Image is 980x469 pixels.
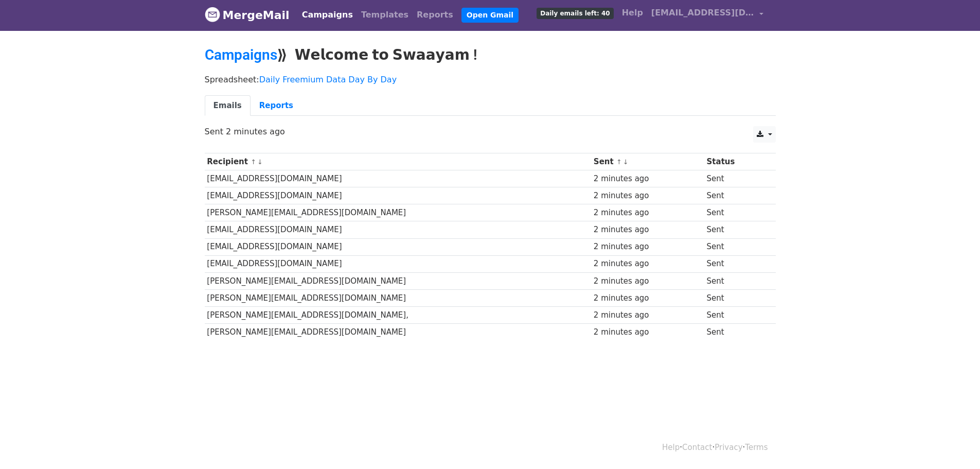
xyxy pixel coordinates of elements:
div: 2 minutes ago [594,292,702,304]
div: 2 minutes ago [594,173,702,185]
div: 2 minutes ago [594,224,702,236]
span: [EMAIL_ADDRESS][DOMAIN_NAME] [651,7,754,19]
a: ↓ [257,158,263,166]
a: Contact [682,443,712,452]
td: [PERSON_NAME][EMAIL_ADDRESS][DOMAIN_NAME] [205,272,592,289]
td: [EMAIL_ADDRESS][DOMAIN_NAME] [205,255,592,272]
a: ↓ [623,158,629,166]
span: Daily emails left: 40 [537,8,613,19]
a: ↑ [251,158,256,166]
td: [PERSON_NAME][EMAIL_ADDRESS][DOMAIN_NAME] [205,324,592,341]
td: [PERSON_NAME][EMAIL_ADDRESS][DOMAIN_NAME] [205,204,592,221]
a: [EMAIL_ADDRESS][DOMAIN_NAME] [647,3,768,27]
th: Status [704,153,767,170]
a: Help [618,3,647,23]
iframe: Chat Widget [929,420,980,469]
td: Sent [704,170,767,187]
td: Sent [704,238,767,255]
td: [EMAIL_ADDRESS][DOMAIN_NAME] [205,170,592,187]
td: Sent [704,204,767,221]
a: ↑ [616,158,622,166]
td: [EMAIL_ADDRESS][DOMAIN_NAME] [205,187,592,204]
td: Sent [704,255,767,272]
div: 2 minutes ago [594,258,702,270]
td: Sent [704,272,767,289]
a: Emails [205,95,251,116]
a: Campaigns [205,46,277,63]
div: 2 minutes ago [594,190,702,202]
div: 2 minutes ago [594,207,702,219]
a: Campaigns [298,5,357,25]
td: [EMAIL_ADDRESS][DOMAIN_NAME] [205,238,592,255]
a: Daily Freemium Data Day By Day [259,75,397,84]
th: Sent [591,153,704,170]
td: Sent [704,324,767,341]
div: · · · [197,426,783,469]
a: Terms [745,443,768,452]
a: Help [662,443,680,452]
p: Sent 2 minutes ago [205,126,776,137]
img: MergeMail logo [205,7,220,22]
th: Recipient [205,153,592,170]
p: Spreadsheet: [205,74,776,85]
a: MergeMail [205,4,290,26]
a: Daily emails left: 40 [532,3,617,23]
td: [PERSON_NAME][EMAIL_ADDRESS][DOMAIN_NAME], [205,306,592,323]
a: Reports [413,5,457,25]
a: Open Gmail [461,8,519,23]
div: 2 minutes ago [594,326,702,338]
td: Sent [704,289,767,306]
a: Privacy [715,443,742,452]
h2: ⟫ 𝗪𝗲𝗹𝗰𝗼𝗺𝗲 𝘁𝗼 𝗦𝘄𝗮𝗮𝘆𝗮𝗺 ! [205,46,776,64]
div: 2 minutes ago [594,275,702,287]
td: Sent [704,187,767,204]
td: Sent [704,306,767,323]
div: 2 minutes ago [594,309,702,321]
td: [EMAIL_ADDRESS][DOMAIN_NAME] [205,221,592,238]
td: Sent [704,221,767,238]
div: 2 minutes ago [594,241,702,253]
a: Reports [251,95,302,116]
td: [PERSON_NAME][EMAIL_ADDRESS][DOMAIN_NAME] [205,289,592,306]
a: Templates [357,5,413,25]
